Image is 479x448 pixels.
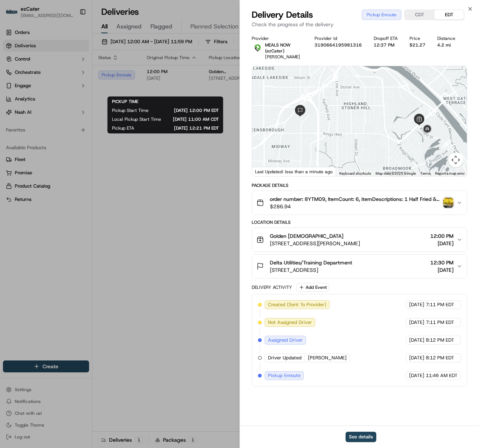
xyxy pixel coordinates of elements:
[65,115,81,121] span: [DATE]
[374,35,398,41] div: Dropoff ETA
[252,9,313,21] span: Delivery Details
[252,167,336,176] div: Last Updated: less than a minute ago
[265,54,300,60] span: [PERSON_NAME]
[268,319,312,326] span: Not Assigned Driver
[62,166,68,172] div: 💻
[61,115,64,121] span: •
[160,107,219,113] span: [DATE] 12:00 PM EDT
[112,107,149,113] span: Pickup Start Time
[23,135,79,141] span: Wisdom [PERSON_NAME]
[426,301,454,308] span: 7:11 PM EDT
[434,10,464,20] button: EDT
[374,42,398,48] div: 12:37 PM
[430,232,453,240] span: 12:00 PM
[7,8,22,23] img: Nash
[126,73,135,82] button: Start new chat
[252,219,467,225] div: Location Details
[442,139,451,149] div: 8
[405,10,434,20] button: CDT
[115,95,135,104] button: See all
[430,240,453,247] span: [DATE]
[7,71,21,84] img: 1736555255976-a54dd68f-1ca7-489b-9aae-adbdc363a1c4
[252,42,264,54] img: melas_now_logo.png
[112,125,134,131] span: Pickup ETA
[80,135,83,141] span: •
[33,71,121,78] div: Start new chat
[252,284,292,290] div: Delivery Activity
[70,165,119,173] span: API Documentation
[409,301,424,308] span: [DATE]
[268,372,300,379] span: Pickup Enroute
[252,35,303,41] div: Provider
[315,35,362,41] div: Provider Id
[74,184,89,189] span: Pylon
[346,432,376,442] button: See details
[270,203,440,210] span: $286.94
[268,337,303,343] span: Assigned Driver
[437,35,455,41] div: Distance
[437,42,455,48] div: 4.2 mi
[443,198,453,208] img: photo_proof_of_pickup image
[19,48,133,56] input: Got a question? Start typing here...
[426,319,454,326] span: 7:11 PM EDT
[252,228,467,252] button: Golden [DEMOGRAPHIC_DATA][STREET_ADDRESS][PERSON_NAME]12:00 PM[DATE]
[252,191,467,215] button: order number: 8YTM09, ItemCount: 6, itemDescriptions: 1 Half Fried & Half Roasted Mixed Chicken, ...
[409,355,424,361] span: [DATE]
[308,355,347,361] span: [PERSON_NAME]
[7,96,50,102] div: Past conversations
[254,167,278,176] img: Google
[315,42,362,48] button: 3190664195981316
[296,283,329,292] button: Add Event
[270,232,343,240] span: Golden [DEMOGRAPHIC_DATA]
[376,171,416,175] span: Map data ©2025 Google
[33,78,102,84] div: We're available if you need us!
[84,135,99,141] span: [DATE]
[410,35,425,41] div: Price
[410,42,425,48] div: $21.27
[430,266,453,274] span: [DATE]
[426,337,454,343] span: 8:12 PM EDT
[112,116,161,122] span: Local Pickup Start Time
[7,30,135,42] p: Welcome 👋
[270,266,352,274] span: [STREET_ADDRESS]
[270,195,440,203] span: order number: 8YTM09, ItemCount: 6, itemDescriptions: 1 Half Fried & Half Roasted Mixed Chicken, ...
[268,301,326,308] span: Created (Sent To Provider)
[15,165,57,173] span: Knowledge Base
[252,254,467,278] button: Delta Utilities/Training Department[STREET_ADDRESS]12:30 PM[DATE]
[270,259,352,266] span: Delta Utilities/Training Department
[430,259,453,266] span: 12:30 PM
[448,153,463,167] button: Map camera controls
[409,319,424,326] span: [DATE]
[112,99,138,105] span: PICKUP TIME
[15,135,21,141] img: 1736555255976-a54dd68f-1ca7-489b-9aae-adbdc363a1c4
[60,163,122,176] a: 💻API Documentation
[15,115,21,121] img: 1736555255976-a54dd68f-1ca7-489b-9aae-adbdc363a1c4
[270,240,360,247] span: [STREET_ADDRESS][PERSON_NAME]
[173,116,219,122] span: [DATE] 11:00 AM CDT
[254,167,278,176] a: Open this area in Google Maps (opens a new window)
[7,108,19,120] img: Grace Nketiah
[23,115,60,121] span: [PERSON_NAME]
[252,21,467,28] p: Check the progress of the delivery
[268,355,302,361] span: Driver Updated
[7,128,19,142] img: Wisdom Oko
[339,171,371,176] button: Keyboard shortcuts
[435,171,465,175] a: Report a map error
[426,372,458,379] span: 11:46 AM EDT
[409,372,424,379] span: [DATE]
[252,182,467,188] div: Package Details
[265,42,303,54] p: MEALS NOW (ezCater)
[146,125,219,131] span: [DATE] 12:21 PM EDT
[426,355,454,361] span: 8:12 PM EDT
[409,337,424,343] span: [DATE]
[4,163,60,176] a: 📗Knowledge Base
[52,183,89,189] a: Powered byPylon
[420,171,431,175] a: Terms (opens in new tab)
[16,71,29,84] img: 4920774857489_3d7f54699973ba98c624_72.jpg
[7,166,13,172] div: 📗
